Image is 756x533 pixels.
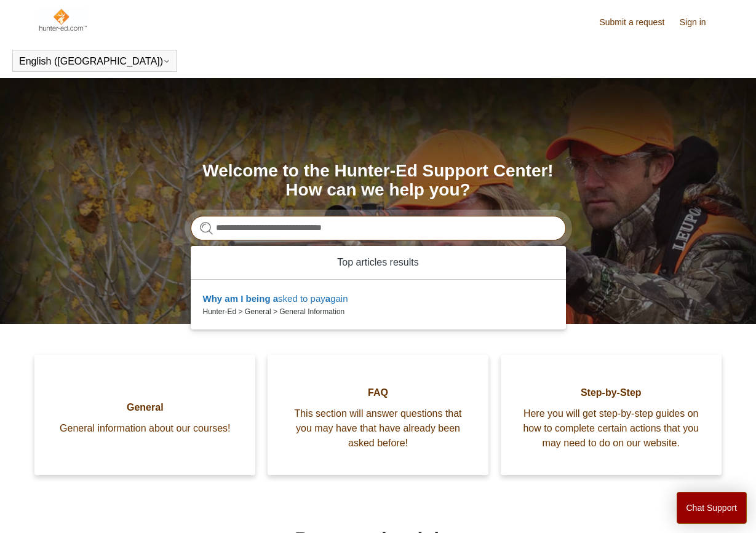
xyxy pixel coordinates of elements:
span: General information about our courses! [53,421,237,436]
button: Chat Support [677,492,747,524]
em: being [246,293,271,304]
em: I [241,293,243,304]
span: Here you will get step-by-step guides on how to complete certain actions that you may need to do ... [519,406,703,451]
button: English ([GEOGRAPHIC_DATA]) [19,56,170,67]
span: This section will answer questions that you may have that have already been asked before! [286,406,470,451]
span: Step-by-Step [519,385,703,400]
a: Step-by-Step Here you will get step-by-step guides on how to complete certain actions that you ma... [501,355,722,475]
em: a [273,293,278,304]
zd-autocomplete-header: Top articles results [191,246,566,280]
span: General [53,400,237,415]
a: Submit a request [599,16,677,29]
em: Why [203,293,223,304]
zd-autocomplete-breadcrumbs-multibrand: Hunter-Ed > General > General Information [203,306,554,317]
input: Search [191,216,566,240]
a: Sign in [680,16,718,29]
img: Hunter-Ed Help Center home page [38,7,87,32]
em: am [225,293,238,304]
span: FAQ [286,385,470,400]
h1: Welcome to the Hunter-Ed Support Center! How can we help you? [191,162,566,200]
a: General General information about our courses! [34,355,255,475]
em: a [325,293,330,304]
a: FAQ This section will answer questions that you may have that have already been asked before! [268,355,488,475]
zd-autocomplete-title-multibrand: Suggested result 1 Why am I being asked to pay again [203,293,348,306]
